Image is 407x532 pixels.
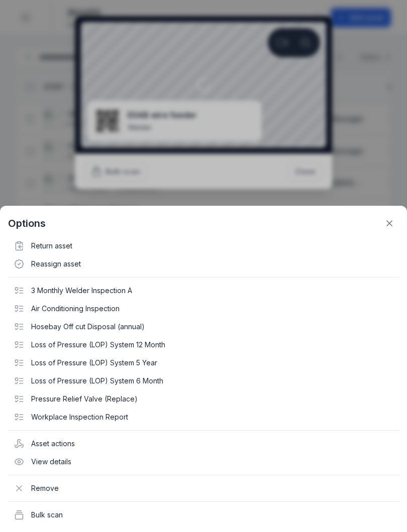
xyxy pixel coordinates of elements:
div: Reassign asset [8,255,399,273]
div: Loss of Pressure (LOP) System 6 Month [8,372,399,390]
div: Return asset [8,237,399,255]
div: Hosebay Off cut Disposal (annual) [8,318,399,336]
div: Pressure Relief Valve (Replace) [8,390,399,408]
div: Loss of Pressure (LOP) System 5 Year [8,354,399,372]
div: Air Conditioning Inspection [8,300,399,318]
div: View details [8,453,399,471]
div: 3 Monthly Welder Inspection A [8,282,399,300]
div: Workplace Inspection Report [8,408,399,426]
strong: Options [8,216,46,230]
div: Asset actions [8,435,399,453]
div: Bulk scan [8,506,399,524]
div: Remove [8,479,399,497]
div: Loss of Pressure (LOP) System 12 Month [8,336,399,354]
